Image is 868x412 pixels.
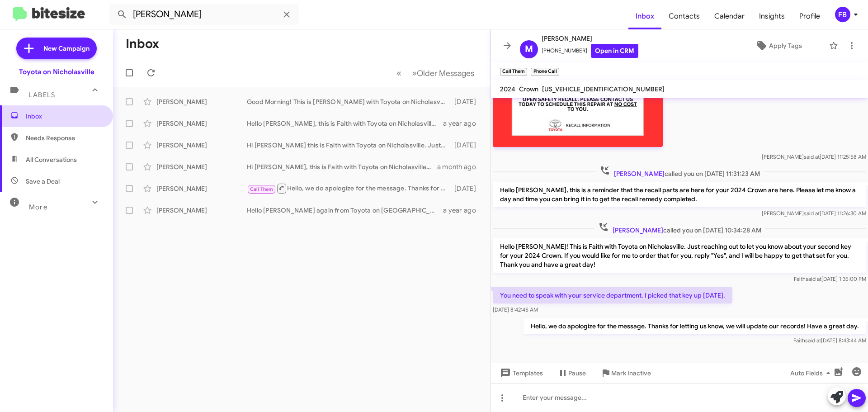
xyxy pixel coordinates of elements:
div: [PERSON_NAME] [156,184,247,193]
span: Labels [29,91,55,99]
span: Call Them [250,186,274,192]
span: Older Messages [417,68,474,78]
span: Faith [DATE] 1:35:00 PM [794,275,866,282]
nav: Page navigation example [392,64,480,82]
div: [PERSON_NAME] [156,97,247,106]
input: Search [109,4,299,25]
a: Insights [752,3,792,29]
span: Mark Inactive [611,365,651,381]
div: Good Morning! This is [PERSON_NAME] with Toyota on Nicholasville. I'm reaching out to let you kno... [247,97,450,106]
span: [PERSON_NAME] [613,226,663,234]
button: Apply Tags [732,38,825,54]
button: Previous [391,64,407,82]
a: Open in CRM [591,44,638,58]
span: Pause [568,365,586,381]
div: [DATE] [450,97,483,106]
span: [PERSON_NAME] [DATE] 11:25:58 AM [762,153,866,160]
span: [PERSON_NAME] [542,33,638,44]
p: Hello, we do apologize for the message. Thanks for letting us know, we will update our records! H... [524,318,866,334]
span: Inbox [26,112,103,121]
span: Auto Fields [790,365,834,381]
span: said at [804,210,820,217]
button: Auto Fields [783,365,841,381]
div: a year ago [443,206,483,215]
div: Toyota on Nicholasville [19,67,94,76]
a: Contacts [661,3,707,29]
div: [PERSON_NAME] [156,162,247,171]
a: Calendar [707,3,752,29]
span: [PERSON_NAME] [DATE] 11:26:30 AM [762,210,866,217]
div: Hi [PERSON_NAME] this is Faith with Toyota on Nicholasville. Just letting you know that your part... [247,141,450,150]
span: » [412,67,417,79]
small: Phone Call [531,68,559,76]
div: Hello [PERSON_NAME], this is Faith with Toyota on Nicholasville. Looks like it's been a while sin... [247,119,443,128]
div: Hello [PERSON_NAME] again from Toyota on [GEOGRAPHIC_DATA]. There is still time this month to red... [247,206,443,215]
span: [PHONE_NUMBER] [542,44,638,58]
div: [DATE] [450,184,483,193]
div: a month ago [437,162,483,171]
span: More [29,203,47,211]
span: 2024 [500,85,515,93]
span: Faith [DATE] 8:43:44 AM [793,337,866,344]
span: said at [806,275,821,282]
p: Hello [PERSON_NAME], this is a reminder that the recall parts are here for your 2024 Crown are he... [493,182,866,207]
div: [DATE] [450,141,483,150]
button: Templates [491,365,550,381]
div: Hi [PERSON_NAME], this is Faith with Toyota on Nicholasville. Your Corolla vehicle is due for its... [247,162,437,171]
div: [PERSON_NAME] [156,141,247,150]
span: Crown [519,85,538,93]
span: All Conversations [26,155,77,164]
a: New Campaign [16,38,97,59]
p: You need to speak with your service department. I picked that key up [DATE]. [493,287,732,303]
p: Hello [PERSON_NAME]! This is Faith with Toyota on Nicholasville. Just reaching out to let you kno... [493,238,866,273]
div: [PERSON_NAME] [156,119,247,128]
button: FB [827,7,858,22]
a: Inbox [628,3,661,29]
span: Apply Tags [769,38,802,54]
span: Templates [498,365,543,381]
h1: Inbox [126,37,159,51]
div: a year ago [443,119,483,128]
small: Call Them [500,68,527,76]
button: Next [406,64,480,82]
div: Hello, we do apologize for the message. Thanks for letting us know, we will update our records! H... [247,183,450,194]
button: Mark Inactive [593,365,658,381]
button: Pause [550,365,593,381]
span: [US_VEHICLE_IDENTIFICATION_NUMBER] [542,85,665,93]
span: Save a Deal [26,177,60,186]
span: said at [805,337,821,344]
span: called you on [DATE] 11:31:23 AM [596,165,764,178]
a: Profile [792,3,827,29]
span: [DATE] 8:42:45 AM [493,306,538,313]
div: FB [835,7,850,22]
div: [PERSON_NAME] [156,206,247,215]
span: said at [804,153,820,160]
span: Needs Response [26,133,103,142]
span: « [396,67,401,79]
span: New Campaign [43,44,90,53]
span: M [525,42,533,57]
span: [PERSON_NAME] [614,170,665,178]
span: called you on [DATE] 10:34:28 AM [594,222,765,235]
